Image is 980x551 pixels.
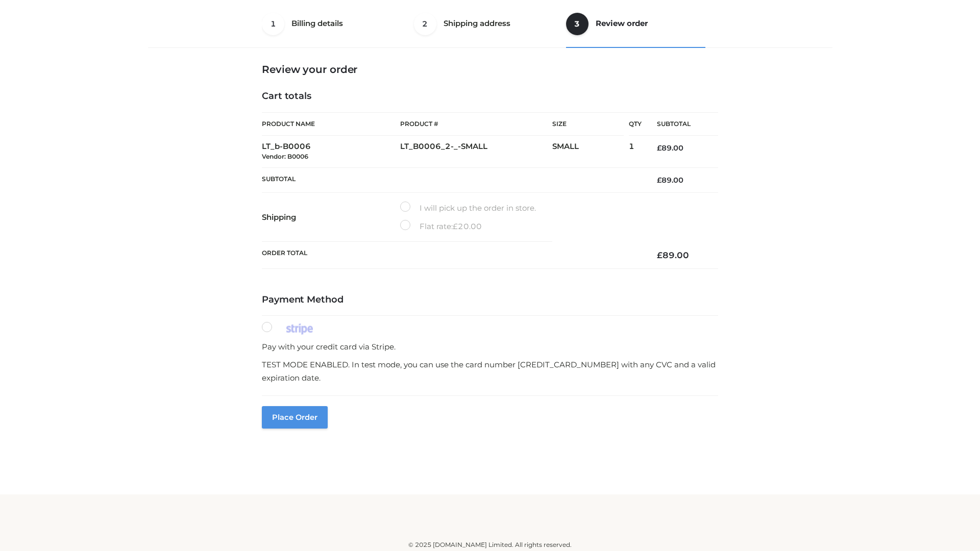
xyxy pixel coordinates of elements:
p: TEST MODE ENABLED. In test mode, you can use the card number [CREDIT_CARD_NUMBER] with any CVC an... [262,358,718,384]
h3: Review your order [262,63,718,76]
span: £ [453,221,458,231]
bdi: 89.00 [657,250,689,260]
bdi: 20.00 [453,221,482,231]
td: LT_b-B0006 [262,136,400,168]
td: 1 [629,136,642,168]
small: Vendor: B0006 [262,153,308,160]
div: © 2025 [DOMAIN_NAME] Limited. All rights reserved. [152,540,828,550]
th: Shipping [262,193,400,242]
h4: Cart totals [262,91,718,102]
label: I will pick up the order in store. [400,202,536,215]
button: Place order [262,406,328,429]
th: Product Name [262,112,400,136]
td: SMALL [552,136,629,168]
bdi: 89.00 [657,143,683,153]
th: Product # [400,112,552,136]
th: Subtotal [262,167,642,192]
p: Pay with your credit card via Stripe. [262,340,718,354]
label: Flat rate: [400,220,482,233]
span: £ [657,250,663,260]
h4: Payment Method [262,294,718,306]
span: £ [657,176,661,185]
bdi: 89.00 [657,176,683,185]
td: LT_B0006_2-_-SMALL [400,136,552,168]
span: £ [657,143,661,153]
th: Subtotal [642,113,718,136]
th: Size [552,113,624,136]
th: Order Total [262,242,642,269]
th: Qty [629,112,642,136]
